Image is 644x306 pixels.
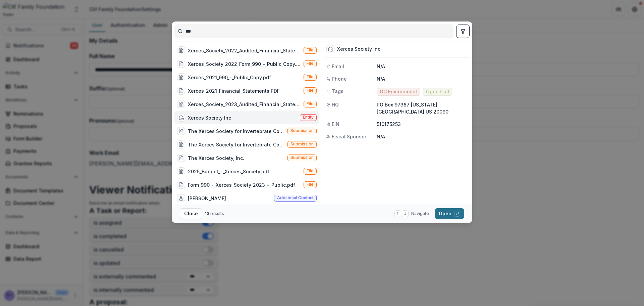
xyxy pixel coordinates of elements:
span: Open Call [426,89,449,95]
div: The Xerces Society for Invertebrate Conservation [188,128,285,135]
span: Tags [332,88,343,95]
span: Phone [332,75,347,82]
div: Xerces Society Inc [337,46,380,52]
button: toggle filters [456,25,470,38]
div: Xerces_2021_Financial_Statements.PDF [188,87,280,94]
div: [PERSON_NAME] [188,195,226,202]
p: N/A [377,133,468,140]
div: Form_990_-_Xerces_Society_2023_-_Public.pdf [188,181,295,188]
span: File [307,182,314,187]
p: 510175253 [377,121,468,128]
span: Fiscal Sponsor [332,133,366,140]
div: 2025_Budget_-_Xerces_Society.pdf [188,168,269,175]
span: results [210,211,224,216]
span: OC Environment [380,89,417,95]
span: Additional contact [277,195,314,200]
p: N/A [377,75,468,82]
span: File [307,75,314,79]
button: Open [435,208,464,219]
span: Submission [290,142,314,146]
span: Email [332,63,344,70]
div: Xerces Society Inc [188,114,231,121]
div: The Xerces Society, Inc. [188,155,244,162]
span: File [307,101,314,106]
span: Navigate [411,211,429,217]
span: EIN [332,121,339,128]
div: The Xerces Society for Invertebrate Conservation [188,141,285,148]
div: Xerces_Society_2023_Audited_Financial_Statements.pdf [188,101,301,108]
div: Xerces_Society_2022_Form_990_-_Public_Copy.pdf [188,60,301,68]
span: HQ [332,101,339,108]
span: File [307,61,314,66]
div: Xerces_Society_2022_Audited_Financial_Statements.pdf [188,47,301,54]
span: 13 [205,211,209,216]
span: File [307,48,314,52]
button: Close [180,208,202,219]
span: File [307,169,314,173]
p: PO Box 97387 [US_STATE][GEOGRAPHIC_DATA] US 20090 [377,101,468,115]
span: File [307,88,314,93]
span: Entity [303,115,314,120]
div: Xerces_2021_990_-_Public_Copy.pdf [188,74,271,81]
p: N/A [377,63,468,70]
span: Submission [290,155,314,160]
span: Submission [290,128,314,133]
